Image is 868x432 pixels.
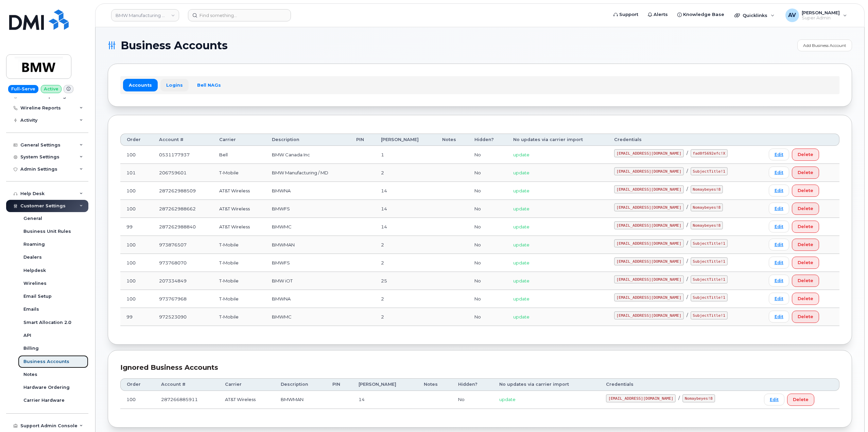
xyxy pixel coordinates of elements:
[468,200,507,218] td: No
[120,236,153,254] td: 100
[120,254,153,272] td: 100
[153,236,213,254] td: 973876507
[682,394,715,402] code: Nomaybeyes!8
[153,218,213,236] td: 287262988840
[213,134,266,146] th: Carrier
[153,308,213,326] td: 972523090
[769,185,789,196] a: Edit
[153,254,213,272] td: 973768070
[375,164,436,182] td: 2
[418,378,452,391] th: Notes
[513,170,530,175] span: update
[153,134,213,146] th: Account #
[513,278,530,283] span: update
[213,218,266,236] td: AT&T Wireless
[266,290,350,308] td: BMWNA
[687,312,688,318] span: /
[266,218,350,236] td: BMWMC
[275,378,327,391] th: Description
[213,182,266,200] td: AT&T Wireless
[764,394,784,405] a: Edit
[691,185,723,193] code: Nomaybeyes!8
[691,203,723,211] code: Nomaybeyes!8
[191,79,227,91] a: Bell NAGs
[691,167,728,175] code: SubjectTitle!1
[468,146,507,164] td: No
[266,254,350,272] td: BMWFS
[153,146,213,164] td: 0531177937
[120,363,839,373] div: Ignored Business Accounts
[769,239,789,250] a: Edit
[691,311,728,319] code: SubjectTitle!1
[375,200,436,218] td: 14
[614,203,684,211] code: [EMAIL_ADDRESS][DOMAIN_NAME]
[769,293,789,305] a: Edit
[468,254,507,272] td: No
[375,218,436,236] td: 14
[769,221,789,232] a: Edit
[614,311,684,319] code: [EMAIL_ADDRESS][DOMAIN_NAME]
[787,394,814,406] button: Delete
[691,221,723,229] code: Nomaybeyes!8
[792,185,819,197] button: Delete
[468,164,507,182] td: No
[507,134,608,146] th: No updates via carrier import
[153,272,213,290] td: 207334849
[614,293,684,301] code: [EMAIL_ADDRESS][DOMAIN_NAME]
[468,290,507,308] td: No
[266,308,350,326] td: BMWMC
[792,311,819,323] button: Delete
[798,205,813,212] span: Delete
[266,200,350,218] td: BMWFS
[213,308,266,326] td: T-Mobile
[120,182,153,200] td: 100
[266,134,350,146] th: Description
[375,290,436,308] td: 2
[121,40,228,51] span: Business Accounts
[798,187,813,194] span: Delete
[691,149,728,157] code: fad0f5692efc!X
[798,295,813,302] span: Delete
[838,402,863,427] iframe: Messenger Launcher
[606,394,676,402] code: [EMAIL_ADDRESS][DOMAIN_NAME]
[120,290,153,308] td: 100
[769,311,789,323] a: Edit
[798,259,813,266] span: Delete
[614,167,684,175] code: [EMAIL_ADDRESS][DOMAIN_NAME]
[352,378,418,391] th: [PERSON_NAME]
[493,378,600,391] th: No updates via carrier import
[687,222,688,228] span: /
[769,203,789,214] a: Edit
[691,293,728,301] code: SubjectTitle!1
[375,308,436,326] td: 2
[219,378,275,391] th: Carrier
[792,293,819,305] button: Delete
[213,200,266,218] td: AT&T Wireless
[213,146,266,164] td: Bell
[513,152,530,157] span: update
[798,277,813,284] span: Delete
[266,164,350,182] td: BMW Manufacturing / MD
[123,79,158,91] a: Accounts
[375,236,436,254] td: 2
[792,149,819,161] button: Delete
[769,257,789,269] a: Edit
[513,296,530,301] span: update
[614,257,684,265] code: [EMAIL_ADDRESS][DOMAIN_NAME]
[614,149,684,157] code: [EMAIL_ADDRESS][DOMAIN_NAME]
[798,241,813,248] span: Delete
[120,164,153,182] td: 101
[468,218,507,236] td: No
[614,185,684,193] code: [EMAIL_ADDRESS][DOMAIN_NAME]
[153,182,213,200] td: 287262988509
[266,182,350,200] td: BMWNA
[499,397,516,402] span: update
[792,239,819,251] button: Delete
[120,308,153,326] td: 99
[155,378,219,391] th: Account #
[213,254,266,272] td: T-Mobile
[352,391,418,409] td: 14
[691,239,728,247] code: SubjectTitle!1
[120,200,153,218] td: 100
[326,378,352,391] th: PIN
